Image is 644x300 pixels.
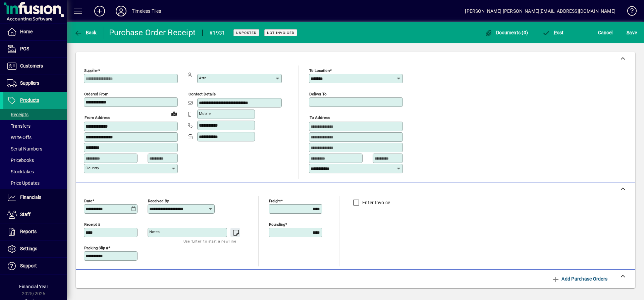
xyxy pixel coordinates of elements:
mat-hint: Use 'Enter' to start a new line [183,237,236,245]
span: Price Updates [7,180,40,186]
span: Cancel [598,27,613,38]
span: ost [542,30,564,35]
a: Receipts [3,109,67,120]
a: Staff [3,206,67,223]
mat-label: Deliver To [309,92,327,96]
mat-label: Notes [149,229,160,234]
a: Support [3,258,67,274]
span: Receipts [7,112,29,117]
span: POS [20,46,29,51]
div: [PERSON_NAME] [PERSON_NAME][EMAIL_ADDRESS][DOMAIN_NAME] [465,6,615,16]
span: Serial Numbers [7,146,42,152]
span: Staff [20,212,31,217]
span: Reports [20,229,37,234]
button: Post [540,27,566,39]
label: Enter Invoice [361,199,390,206]
span: Customers [20,63,43,69]
span: Back [74,30,97,35]
mat-label: Date [84,198,92,203]
span: Settings [20,246,37,251]
mat-label: Receipt # [84,222,100,226]
a: Price Updates [3,177,67,189]
div: Purchase Order Receipt [109,27,196,38]
span: Documents (0) [484,30,528,35]
a: POS [3,41,67,57]
div: Timeless Tiles [132,6,161,16]
a: View on map [169,108,179,119]
span: Suppliers [20,80,39,86]
mat-label: Country [86,166,99,170]
mat-label: Ordered from [84,92,108,96]
button: Save [625,27,639,39]
a: Write Offs [3,132,67,143]
a: Settings [3,241,67,257]
span: Stocktakes [7,169,34,174]
span: Not Invoiced [267,31,294,35]
mat-label: Received by [148,198,169,203]
button: Back [72,27,98,39]
button: Add Purchase Orders [549,273,610,285]
span: Home [20,29,33,34]
a: Suppliers [3,75,67,92]
mat-label: To location [309,68,330,73]
div: #1931 [209,28,225,38]
mat-label: Freight [269,198,281,203]
mat-label: Mobile [199,111,211,116]
span: Unposted [236,31,257,35]
mat-label: Rounding [269,222,285,226]
a: Pricebooks [3,155,67,166]
span: Add Purchase Orders [552,273,607,284]
a: Customers [3,58,67,75]
span: Write Offs [7,135,32,140]
a: Knowledge Base [622,1,636,23]
a: Transfers [3,120,67,132]
span: Financial Year [19,284,48,289]
span: Support [20,263,37,268]
a: Financials [3,189,67,206]
span: P [554,30,557,35]
button: Profile [110,5,132,17]
span: Products [20,97,39,103]
button: Add [89,5,110,17]
a: Stocktakes [3,166,67,177]
a: Home [3,24,67,40]
span: Pricebooks [7,158,34,163]
span: Transfers [7,123,31,129]
mat-label: Attn [199,76,206,80]
a: Reports [3,223,67,240]
button: Cancel [596,27,614,39]
button: Documents (0) [483,27,530,39]
span: ave [627,27,637,38]
span: Financials [20,195,41,200]
mat-label: Packing Slip # [84,245,108,250]
mat-label: Supplier [84,68,98,73]
a: Serial Numbers [3,143,67,155]
app-page-header-button: Back [67,27,104,39]
span: S [627,30,629,35]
